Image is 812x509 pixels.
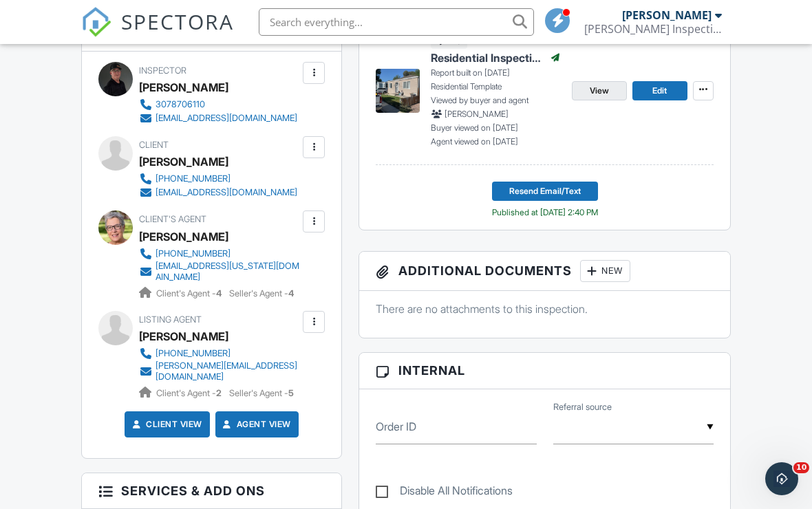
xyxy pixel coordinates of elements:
[376,484,513,501] label: Disable All Notifications
[156,388,224,398] span: Client's Agent -
[139,314,202,325] span: Listing Agent
[288,288,294,299] strong: 4
[139,65,186,76] span: Inspector
[139,111,297,125] a: [EMAIL_ADDRESS][DOMAIN_NAME]
[765,462,798,495] iframe: Intercom live chat
[139,214,206,224] span: Client's Agent
[376,301,714,316] p: There are no attachments to this inspection.
[139,261,299,283] a: [EMAIL_ADDRESS][US_STATE][DOMAIN_NAME]
[580,260,630,282] div: New
[139,151,228,172] div: [PERSON_NAME]
[376,419,416,434] label: Order ID
[139,186,297,199] a: [EMAIL_ADDRESS][DOMAIN_NAME]
[229,288,294,299] span: Seller's Agent -
[139,360,299,382] a: [PERSON_NAME][EMAIL_ADDRESS][DOMAIN_NAME]
[82,473,341,509] h3: Services & Add ons
[359,353,730,389] h3: Internal
[156,261,299,283] div: [EMAIL_ADDRESS][US_STATE][DOMAIN_NAME]
[139,226,228,247] a: [PERSON_NAME]
[139,77,228,98] div: [PERSON_NAME]
[156,288,224,299] span: Client's Agent -
[216,288,222,299] strong: 4
[139,172,297,186] a: [PHONE_NUMBER]
[229,388,294,398] span: Seller's Agent -
[156,99,205,110] div: 3078706110
[259,8,534,36] input: Search everything...
[156,173,231,184] div: [PHONE_NUMBER]
[156,248,231,259] div: [PHONE_NUMBER]
[220,418,291,431] a: Agent View
[139,140,169,150] span: Client
[359,252,730,291] h3: Additional Documents
[216,388,222,398] strong: 2
[139,98,297,111] a: 3078706110
[139,326,228,347] a: [PERSON_NAME]
[139,247,299,261] a: [PHONE_NUMBER]
[156,360,299,382] div: [PERSON_NAME][EMAIL_ADDRESS][DOMAIN_NAME]
[129,418,202,431] a: Client View
[156,113,297,124] div: [EMAIL_ADDRESS][DOMAIN_NAME]
[156,187,297,198] div: [EMAIL_ADDRESS][DOMAIN_NAME]
[81,7,111,37] img: The Best Home Inspection Software - Spectora
[121,7,234,36] span: SPECTORA
[553,401,612,413] label: Referral source
[139,347,299,360] a: [PHONE_NUMBER]
[156,348,231,359] div: [PHONE_NUMBER]
[793,462,809,473] span: 10
[288,388,294,398] strong: 5
[622,8,712,22] div: [PERSON_NAME]
[81,19,234,47] a: SPECTORA
[584,22,722,36] div: Lonetree Inspections and Repair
